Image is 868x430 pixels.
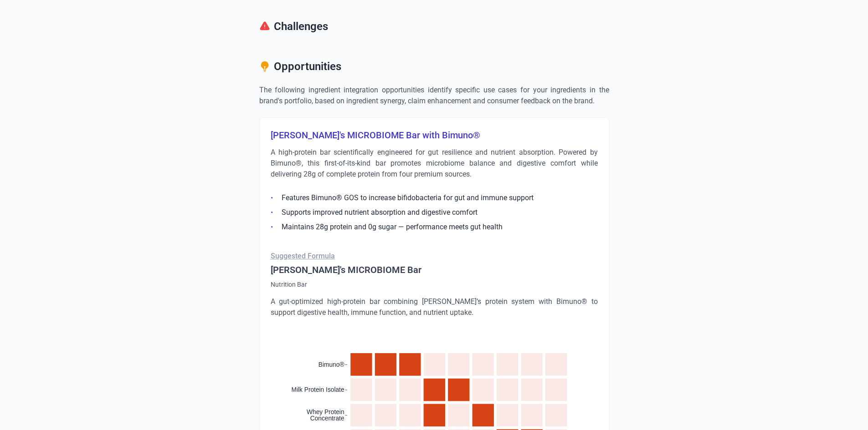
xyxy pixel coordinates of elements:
tspan: Whey Protein [307,409,344,415]
li: Features Bimuno® GOS to increase bifidobacteria for gut and immune support [271,192,598,203]
p: The following ingredient integration opportunities identify specific use cases for your ingredien... [259,85,609,106]
h4: [PERSON_NAME]'s MICROBIOME Bar [271,263,598,276]
h2: Opportunities [259,59,609,77]
p: Suggested Formula [271,251,598,262]
tspan: Concentrate [310,415,344,422]
h3: [PERSON_NAME]'s MICROBIOME Bar with Bimuno® [271,129,598,142]
text: Milk Protein Isolate [291,386,344,393]
p: Nutrition Bar [271,280,598,289]
text: Bimuno® [318,361,344,368]
h2: Challenges [259,19,609,37]
li: Supports improved nutrient absorption and digestive comfort [271,207,598,218]
p: A gut-optimized high-protein bar combining [PERSON_NAME]’s protein system with Bimuno® to support... [271,296,598,318]
p: A high-protein bar scientifically engineered for gut resilience and nutrient absorption. Powered ... [271,147,598,180]
li: Maintains 28g protein and 0g sugar — performance meets gut health [271,222,598,233]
